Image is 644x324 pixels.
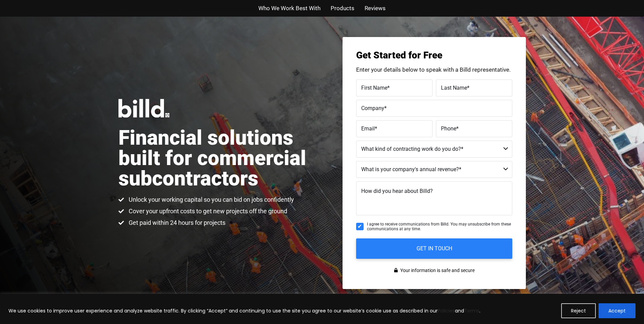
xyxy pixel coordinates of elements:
p: Enter your details below to speak with a Billd representative. [356,67,512,73]
p: We use cookies to improve user experience and analyze website traffic. By clicking “Accept” and c... [8,307,480,315]
span: I agree to receive communications from Billd. You may unsubscribe from these communications at an... [367,222,512,232]
span: First Name [361,84,387,91]
span: Cover your upfront costs to get new projects off the ground [127,207,287,215]
button: Accept [599,303,636,318]
a: Reviews [365,3,386,13]
span: How did you hear about Billd? [361,188,433,194]
span: Company [361,105,384,111]
span: Last Name [441,84,467,91]
button: Reject [561,303,596,318]
a: Policies [438,307,455,314]
a: Products [331,3,354,13]
a: Terms [464,307,479,314]
span: Your information is safe and secure [399,266,475,275]
input: GET IN TOUCH [356,238,512,259]
h1: Financial solutions built for commercial subcontractors [118,128,322,189]
input: I agree to receive communications from Billd. You may unsubscribe from these communications at an... [356,223,364,230]
span: Email [361,125,375,131]
span: Phone [441,125,456,131]
a: Who We Work Best With [258,3,320,13]
span: Unlock your working capital so you can bid on jobs confidently [127,196,294,204]
h3: Get Started for Free [356,51,512,60]
span: Get paid within 24 hours for projects [127,219,225,227]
